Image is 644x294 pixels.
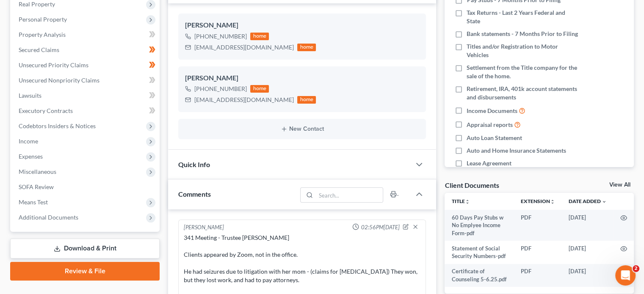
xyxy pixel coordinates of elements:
a: View All [609,182,630,188]
span: Lawsuits [19,92,41,99]
i: unfold_more [550,199,555,204]
span: Miscellaneous [19,168,56,175]
a: Review & File [10,262,160,280]
a: Date Added expand_more [569,198,607,204]
td: PDF [514,241,562,264]
span: 2 [633,265,639,272]
iframe: Intercom live chat [615,265,636,286]
span: Retirement, IRA, 401k account statements and disbursements [467,85,579,102]
td: Certificate of Counseling 5-6.25.pdf [445,264,514,287]
td: PDF [514,210,562,241]
a: Executory Contracts [12,103,160,118]
div: home [297,44,316,51]
span: Auto and Home Insurance Statements [467,146,566,155]
span: Tax Returns - Last 2 Years Federal and State [467,8,579,25]
a: Download & Print [10,239,160,258]
div: [PHONE_NUMBER] [194,32,247,41]
a: Unsecured Priority Claims [12,58,160,73]
span: Means Test [19,198,48,206]
span: Auto Loan Statement [467,134,522,142]
td: [DATE] [562,241,614,264]
span: Comments [178,190,211,198]
td: [DATE] [562,264,614,287]
div: [PHONE_NUMBER] [194,85,247,93]
input: Search... [316,188,383,202]
span: Personal Property [19,16,67,23]
td: Statement of Social Security Numbers-pdf [445,241,514,264]
a: Property Analysis [12,27,160,42]
td: PDF [514,264,562,287]
td: [DATE] [562,210,614,241]
span: Unsecured Nonpriority Claims [19,77,100,84]
span: Quick Info [178,160,210,168]
span: Expenses [19,153,43,160]
span: Real Property [19,0,55,8]
a: Extensionunfold_more [521,198,555,204]
a: Secured Claims [12,42,160,58]
div: [EMAIL_ADDRESS][DOMAIN_NAME] [194,43,294,52]
span: Bank statements - 7 Months Prior to Filing [467,30,578,38]
a: Unsecured Nonpriority Claims [12,73,160,88]
span: 02:56PM[DATE] [361,223,399,231]
i: unfold_more [464,199,470,204]
div: home [250,85,269,93]
div: home [297,96,316,104]
span: Executory Contracts [19,107,73,114]
span: Secured Claims [19,46,59,53]
div: [PERSON_NAME] [185,73,419,83]
a: Lawsuits [12,88,160,103]
span: Titles and/or Registration to Motor Vehicles [467,42,579,59]
span: Income Documents [467,107,517,115]
div: Client Documents [445,181,499,190]
span: SOFA Review [19,183,54,190]
div: [EMAIL_ADDRESS][DOMAIN_NAME] [194,96,294,104]
span: Settlement from the Title company for the sale of the home. [467,63,579,80]
span: Lease Agreement [467,159,511,168]
div: [PERSON_NAME] [185,20,419,30]
span: Income [19,137,38,145]
span: Additional Documents [19,214,78,221]
i: expand_more [602,199,607,204]
div: [PERSON_NAME] [184,223,224,232]
span: Appraisal reports [467,121,513,129]
span: Unsecured Priority Claims [19,61,88,69]
button: New Contact [185,126,419,132]
span: Codebtors Insiders & Notices [19,122,96,129]
a: SOFA Review [12,179,160,195]
a: Titleunfold_more [451,198,470,204]
span: Property Analysis [19,31,66,38]
div: home [250,33,269,40]
td: 60 Days Pay Stubs w No Emplyee Income Form-pdf [445,210,514,241]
